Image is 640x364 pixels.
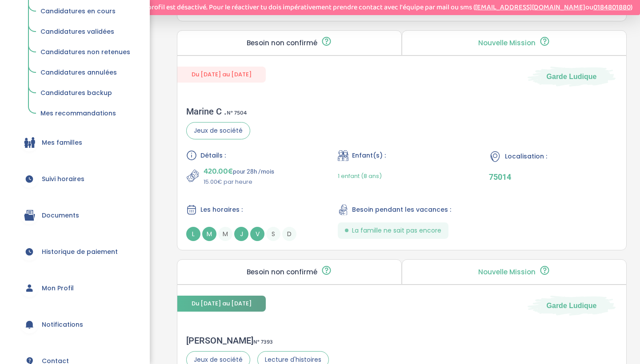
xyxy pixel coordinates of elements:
[352,151,386,160] span: Enfant(s) :
[204,165,274,178] p: pour 28h /mois
[200,205,243,214] span: Les horaires :
[42,174,84,184] span: Suivi horaires
[593,2,631,13] a: 0184801880
[135,2,632,13] p: Ton profil est désactivé. Pour le réactiver tu dois impérativement prendre contact avec l'équipe ...
[475,2,585,13] a: [EMAIL_ADDRESS][DOMAIN_NAME]
[13,236,136,268] a: Historique de paiement
[204,178,274,186] p: 15.00€ par heure
[13,309,136,340] a: Notifications
[218,227,232,241] span: M
[505,152,547,161] span: Localisation :
[478,40,536,47] p: Nouvelle Mission
[13,199,136,231] a: Documents
[34,85,136,102] a: Candidatures backup
[40,88,112,97] span: Candidatures backup
[186,106,250,117] div: Marine C .
[547,72,597,82] span: Garde Ludique
[40,109,116,118] span: Mes recommandations
[186,227,200,241] span: L
[489,172,617,182] p: 75014
[34,24,136,40] a: Candidatures validées
[42,138,82,147] span: Mes familles
[202,227,216,241] span: M
[40,47,130,56] span: Candidatures non retenues
[42,320,83,329] span: Notifications
[352,226,441,235] span: La famille ne sait pas encore
[234,227,248,241] span: J
[247,40,317,47] p: Besoin non confirmé
[186,335,329,346] div: [PERSON_NAME]
[247,269,317,276] p: Besoin non confirmé
[338,172,382,180] span: 1 enfant (8 ans)
[352,205,451,214] span: Besoin pendant les vacances :
[42,247,118,257] span: Historique de paiement
[177,296,266,311] span: Du [DATE] au [DATE]
[13,163,136,195] a: Suivi horaires
[34,105,136,122] a: Mes recommandations
[13,127,136,158] a: Mes familles
[478,269,536,276] p: Nouvelle Mission
[34,64,136,81] a: Candidatures annulées
[186,122,250,139] span: Jeux de société
[227,108,247,118] span: N° 7504
[34,3,136,20] a: Candidatures en cours
[266,227,280,241] span: S
[34,44,136,61] a: Candidatures non retenues
[40,7,116,16] span: Candidatures en cours
[282,227,296,241] span: D
[13,272,136,304] a: Mon Profil
[40,27,114,36] span: Candidatures validées
[200,151,226,160] span: Détails :
[42,211,79,220] span: Documents
[204,165,233,178] span: 420.00€
[547,301,597,311] span: Garde Ludique
[253,337,273,347] span: N° 7393
[40,68,117,77] span: Candidatures annulées
[42,284,74,293] span: Mon Profil
[177,67,266,82] span: Du [DATE] au [DATE]
[250,227,264,241] span: V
